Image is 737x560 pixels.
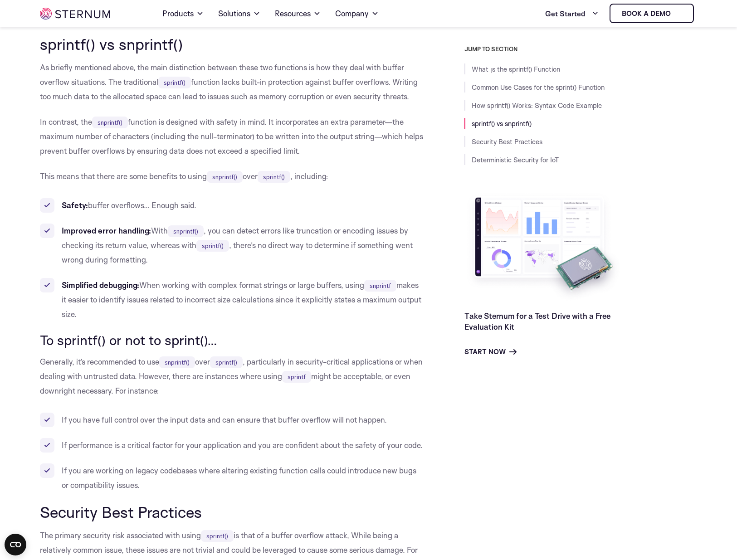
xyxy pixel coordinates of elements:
[40,278,424,321] li: When working with complex format strings or large buffers, using makes it easier to identify issu...
[40,60,424,104] p: As briefly mentioned above, the main distinction between these two functions is how they deal wit...
[335,1,379,26] a: Company
[40,332,424,348] h3: To sprintf() or not to sprint()…
[472,65,560,73] a: What ןs the sprintf() Function
[62,280,139,290] strong: Simplified debugging:
[472,156,559,164] a: Deterministic Security for IoT
[464,190,623,303] img: Take Sternum for a Test Drive with a Free Evaluation Kit
[159,356,195,368] code: snprintf()
[545,5,599,23] a: Get Started
[472,83,605,92] a: Common Use Cases for the sprint() Function
[282,371,311,383] code: sprintf
[92,117,128,128] code: snprintf()
[158,77,191,88] code: sprintf()
[258,171,290,183] code: sprintf()
[610,4,694,23] a: Book a demo
[62,200,88,210] strong: Safety:
[40,463,424,492] li: If you are working on legacy codebases where altering existing function calls could introduce new...
[472,101,602,110] a: How sprintf() Works: Syntax Code Example
[40,413,424,427] li: If you have full control over the input data and can ensure that buffer overflow will not happen.
[464,346,517,357] a: Start Now
[62,226,151,235] strong: Improved error handling:
[40,8,110,19] img: sternum iot
[40,224,424,267] li: With , you can detect errors like truncation or encoding issues by checking its return value, whe...
[40,355,424,398] p: Generally, it’s recommended to use over , particularly in security-critical applications or when ...
[162,1,204,26] a: Products
[40,438,424,453] li: If performance is a critical factor for your application and you are confident about the safety o...
[218,1,260,26] a: Solutions
[275,1,321,26] a: Resources
[364,280,396,292] code: snprintf
[472,119,532,128] a: sprintf() vs snprintf()
[210,356,243,368] code: sprintf()
[40,169,424,184] p: This means that there are some benefits to using over , including:
[196,240,229,252] code: sprintf()
[168,225,204,237] code: snprintf()
[207,171,243,183] code: snprintf()
[674,10,682,17] img: sternum iot
[40,35,424,53] h2: sprintf() vs snprintf()
[40,115,424,158] p: In contrast, the function is designed with safety in mind. It incorporates an extra parameter—the...
[472,137,542,146] a: Security Best Practices
[464,45,698,53] h3: JUMP TO SECTION
[464,311,610,331] a: Take Sternum for a Test Drive with a Free Evaluation Kit
[40,198,424,213] li: buffer overflows… Enough said.
[5,534,26,555] button: Open CMP widget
